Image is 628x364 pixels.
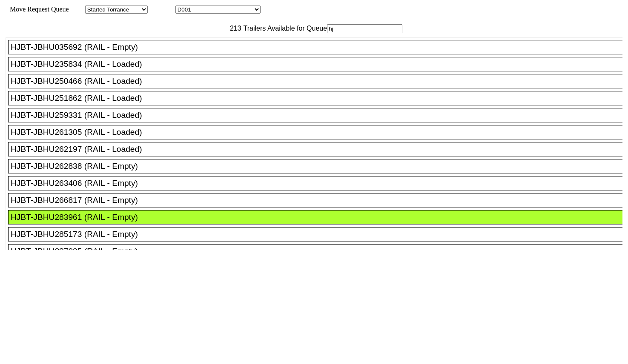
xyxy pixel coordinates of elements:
div: HJBT-JBHU259331 (RAIL - Loaded) [11,111,628,120]
div: HJBT-JBHU262197 (RAIL - Loaded) [11,145,628,154]
div: HJBT-JBHU262838 (RAIL - Empty) [11,162,628,171]
div: HJBT-JBHU263406 (RAIL - Empty) [11,179,628,188]
div: HJBT-JBHU235834 (RAIL - Loaded) [11,60,628,69]
div: HJBT-JBHU285173 (RAIL - Empty) [11,230,628,239]
span: Trailers Available for Queue [241,25,327,32]
div: HJBT-JBHU283961 (RAIL - Empty) [11,213,628,222]
div: HJBT-JBHU251862 (RAIL - Loaded) [11,94,628,103]
span: Area [70,6,83,13]
span: 213 [226,25,241,32]
div: HJBT-JBHU261305 (RAIL - Loaded) [11,128,628,137]
div: HJBT-JBHU266817 (RAIL - Empty) [11,196,628,205]
span: Move Request Queue [6,6,69,13]
input: Filter Available Trailers [327,24,402,33]
div: HJBT-JBHU035692 (RAIL - Empty) [11,43,628,52]
span: Location [149,6,174,13]
div: HJBT-JBHU250466 (RAIL - Loaded) [11,77,628,86]
div: HJBT-JBHU287005 (RAIL - Empty) [11,247,628,256]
